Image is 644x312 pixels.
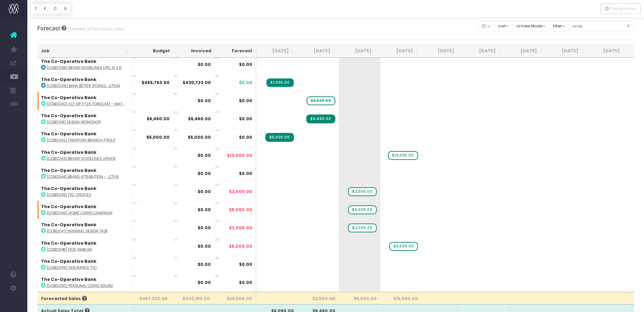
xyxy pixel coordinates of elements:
[38,219,132,237] td: :
[60,3,70,14] button: S
[47,192,91,198] abbr: [COB0045] TVC Updates
[38,182,132,201] td: :
[494,21,513,31] button: sort
[41,222,96,228] strong: The Co-Operative Bank
[47,120,101,125] abbr: [COB0041] Design Workshop
[66,25,124,32] small: Overview of forecasted sales
[47,138,116,143] abbr: [COB0042] Takapuna Branch Fitout
[546,44,587,58] th: Feb 26: activate to sort column ascending
[41,186,96,191] strong: The Co-Operative Bank
[129,292,171,304] th: $467,223.00
[171,292,214,304] th: $442,183.00
[505,44,546,58] th: Jan 26: activate to sort column ascending
[41,149,96,155] strong: The Co-Operative Bank
[239,80,252,86] span: $0.00
[38,201,132,219] td: :
[229,243,252,249] span: $5,000.00
[41,131,96,137] strong: The Co-Operative Bank
[198,261,211,267] strong: $0.00
[38,255,132,273] td: :
[47,174,119,179] abbr: [COB0044] Brand Attribution - PROACTIVE
[38,73,132,92] td: :
[41,240,96,246] strong: The Co-Operative Bank
[227,152,252,159] span: $10,000.00
[389,242,418,251] span: wayahead Sales Forecast Item
[256,44,298,58] th: Jul 25: activate to sort column ascending
[146,134,170,140] strong: $5,000.00
[306,114,335,123] span: Streamtime Invoice: INV-13510 – [COB0041] Design Workshop
[198,280,211,285] strong: $0.00
[38,110,132,128] td: :
[239,171,252,177] span: $0.00
[47,211,112,216] abbr: [COB0046] Home Loans Campaign
[47,65,122,70] abbr: [COB0038] Brand Guidelines Updated: Version 2.0
[198,225,211,231] strong: $0.00
[601,3,641,14] button: Configuration
[348,205,376,214] span: wayahead Sales Forecast Item
[38,44,132,58] th: Job: activate to sort column ascending
[50,3,61,14] button: C
[38,237,132,255] td: :
[239,280,252,286] span: $0.00
[41,276,96,282] strong: The Co-Operative Bank
[512,21,550,31] button: View Mode
[239,62,252,68] span: $0.00
[339,292,380,304] th: $9,000.00
[239,98,252,104] span: $0.00
[198,62,211,67] strong: $0.00
[142,80,170,85] strong: $455,763.00
[38,92,132,110] td: :
[41,113,96,119] strong: The Co-Operative Bank
[47,101,125,107] abbr: [COB0040] Co-Op FY26 Forecast - Maybes
[198,98,211,104] strong: $0.00
[339,44,380,58] th: Sep 25: activate to sort column ascending
[463,44,505,58] th: Dec 25: activate to sort column ascending
[183,80,211,85] strong: $430,723.00
[40,3,50,14] button: F
[132,44,173,58] th: Budget
[229,207,252,213] span: $5,000.00
[569,21,634,31] input: Search...
[198,171,211,176] strong: $0.00
[38,164,132,182] td: :
[188,134,211,140] strong: $5,000.00
[298,44,339,58] th: Aug 25: activate to sort column ascending
[38,55,132,73] td: :
[380,292,422,304] th: $15,000.00
[388,151,418,160] span: wayahead Sales Forecast Item
[47,283,113,288] abbr: [COB0050] Personal Loans Sound
[41,77,96,82] strong: The Co-Operative Bank
[380,44,422,58] th: Oct 25: activate to sort column ascending
[31,3,41,14] button: T
[307,96,335,105] span: wayahead Sales Forecast Item
[549,21,569,31] button: filter
[215,44,256,58] th: Forecast
[265,133,294,142] span: Streamtime Invoice: INV-13505 – [COB0042] Takapuna Branch Fitout
[198,152,211,158] strong: $0.00
[47,247,92,252] abbr: [COB0048] OCR Ambush
[38,146,132,164] td: :
[198,189,211,194] strong: $0.00
[601,3,641,14] div: Vertical button group
[348,223,376,232] span: wayahead Sales Forecast Item
[47,156,116,161] abbr: [COB0043] Brand Guidelines Update
[147,116,170,122] strong: $6,460.00
[41,58,96,64] strong: The Co-Operative Bank
[239,116,252,122] span: $0.00
[41,95,96,100] strong: The Co-Operative Bank
[41,167,96,173] strong: The Co-Operative Bank
[587,44,629,58] th: Mar 26: activate to sort column ascending
[198,243,211,249] strong: $0.00
[422,44,463,58] th: Nov 25: activate to sort column ascending
[31,3,70,14] div: Vertical button group
[47,83,120,89] abbr: [COB0039] Bank Better Stories Video Production
[47,229,108,234] abbr: [COB0047] Internal Design Task
[41,204,96,209] strong: The Co-Operative Bank
[229,225,252,231] span: $2,000.00
[37,25,60,32] span: Forecast
[348,187,376,196] span: wayahead Sales Forecast Item
[198,207,211,213] strong: $0.00
[229,189,252,195] span: $2,000.00
[9,298,19,309] img: images/default_profile_image.png
[239,261,252,268] span: $0.00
